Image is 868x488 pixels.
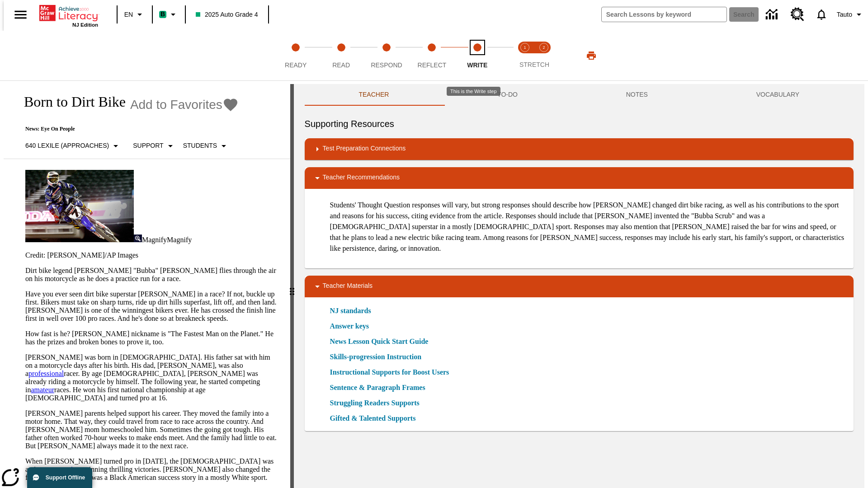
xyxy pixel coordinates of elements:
span: EN [124,10,133,19]
button: VOCABULARY [702,84,854,106]
a: Notifications [810,3,833,26]
h6: Supporting Resources [305,117,854,131]
span: Magnify [142,236,167,244]
p: Credit: [PERSON_NAME]/AP Images [25,251,279,259]
a: Struggling Readers Supports [330,398,425,408]
div: Teacher Recommendations [305,167,854,189]
p: Students [183,141,217,150]
img: Motocross racer James Stewart flies through the air on his dirt bike. [25,170,134,242]
a: amateur [31,386,54,394]
span: STRETCH [519,61,549,68]
div: This is the Write step [447,87,500,96]
a: Sentence & Paragraph Frames, Will open in new browser window or tab [330,382,425,393]
span: Ready [285,61,307,69]
text: 1 [524,45,526,50]
button: TO-DO [443,84,572,106]
span: B [160,9,165,20]
p: 640 Lexile (Approaches) [25,141,109,150]
button: Add to Favorites - Born to Dirt Bike [130,97,239,113]
a: Instructional Supports for Boost Users, Will open in new browser window or tab [330,367,449,378]
p: [PERSON_NAME] parents helped support his career. They moved the family into a motor home. That wa... [25,409,279,450]
div: reading [4,84,290,483]
p: Have you ever seen dirt bike superstar [PERSON_NAME] in a race? If not, buckle up first. Bikers m... [25,290,279,323]
button: Stretch Read step 1 of 2 [512,31,538,80]
button: Read step 2 of 5 [315,31,367,80]
span: 2025 Auto Grade 4 [196,10,258,19]
div: Teacher Materials [305,276,854,297]
div: Press Enter or Spacebar and then press right and left arrow keys to move the slider [290,84,294,488]
div: Test Preparation Connections [305,138,854,160]
input: search field [602,7,726,22]
button: Write step 5 of 5 [451,31,504,80]
p: How fast is he? [PERSON_NAME] nickname is "The Fastest Man on the Planet." He has the prizes and ... [25,330,279,346]
button: Ready step 1 of 5 [269,31,322,80]
button: Scaffolds, Support [129,138,179,154]
button: Reflect step 4 of 5 [406,31,458,80]
a: professional [28,370,64,377]
p: Dirt bike legend [PERSON_NAME] "Bubba" [PERSON_NAME] flies through the air on his motorcycle as h... [25,267,279,283]
button: Stretch Respond step 2 of 2 [531,31,557,80]
p: Teacher Materials [323,281,373,292]
a: Data Center [760,2,785,27]
span: Magnify [167,236,192,244]
button: Language: EN, Select a language [120,6,149,23]
p: News: Eye On People [14,126,239,132]
p: Teacher Recommendations [323,173,400,183]
span: Tauto [837,10,852,19]
span: Write [467,61,487,69]
p: [PERSON_NAME] was born in [DEMOGRAPHIC_DATA]. His father sat with him on a motorcycle days after ... [25,353,279,402]
button: Open side menu [7,1,34,28]
a: Resource Center, Will open in new tab [785,2,810,27]
img: Magnify [134,235,142,242]
p: Test Preparation Connections [323,144,406,155]
button: Select Student [179,138,233,154]
span: Add to Favorites [130,98,222,112]
p: Students' Thought Question responses will vary, but strong responses should describe how [PERSON_... [330,200,846,254]
span: Support Offline [46,474,85,481]
a: Skills-progression Instruction, Will open in new browser window or tab [330,352,422,362]
button: Print [577,47,606,64]
p: When [PERSON_NAME] turned pro in [DATE], the [DEMOGRAPHIC_DATA] was an instant , winning thrillin... [25,457,279,482]
span: NJ Edition [72,22,98,28]
h1: Born to Dirt Bike [14,94,126,110]
button: Teacher [305,84,443,106]
a: sensation [53,465,80,473]
span: Reflect [418,61,447,69]
p: Support [133,141,163,150]
text: 2 [542,45,545,50]
span: Respond [371,61,402,69]
div: activity [294,84,864,488]
button: Respond step 3 of 5 [360,31,413,80]
div: Home [39,3,98,28]
button: Boost Class color is mint green. Change class color [156,6,182,23]
button: Select Lexile, 640 Lexile (Approaches) [22,138,125,154]
button: NOTES [572,84,702,106]
a: Gifted & Talented Supports [330,413,421,424]
button: Support Offline [27,467,92,488]
a: NJ standards [330,305,377,316]
div: Instructional Panel Tabs [305,84,854,106]
a: Answer keys, Will open in new browser window or tab [330,321,369,332]
button: Profile/Settings [833,6,868,23]
span: Read [332,61,350,69]
a: News Lesson Quick Start Guide, Will open in new browser window or tab [330,336,429,347]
